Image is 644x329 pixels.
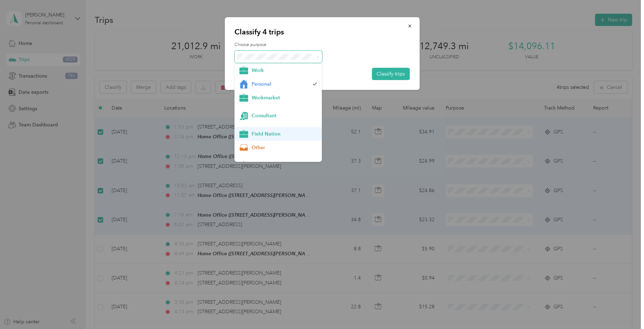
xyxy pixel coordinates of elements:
[605,290,644,329] iframe: Everlance-gr Chat Button Frame
[252,144,317,151] span: Other
[372,68,410,80] button: Classify trips
[234,42,410,48] label: Choose purpose
[252,130,317,138] span: Field Nation
[252,94,317,101] span: Workmarket
[252,80,309,88] span: Personal
[234,27,410,37] p: Classify 4 trips
[252,112,317,119] span: Consultant
[252,67,317,74] span: Work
